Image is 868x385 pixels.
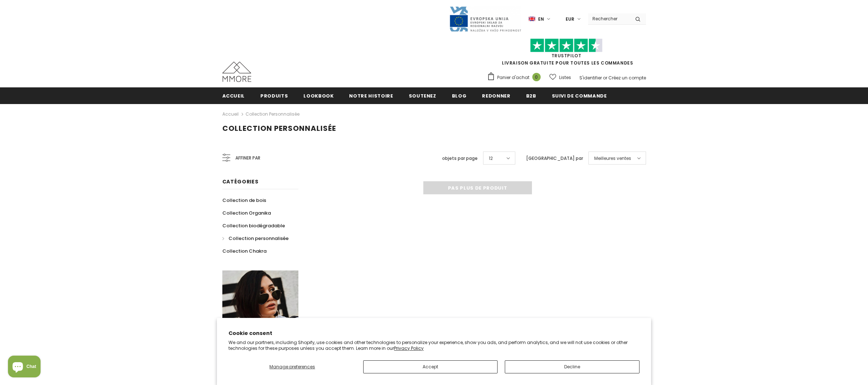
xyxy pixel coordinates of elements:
a: Javni Razpis [449,16,521,22]
a: B2B [526,87,536,104]
span: Panier d'achat [497,74,529,81]
a: Suivi de commande [552,87,607,104]
a: Créez un compte [608,75,646,81]
a: Privacy Policy [394,345,424,351]
span: Meilleures ventes [594,155,631,162]
a: Panier d'achat 0 [487,72,544,83]
a: TrustPilot [552,53,582,59]
span: Affiner par [235,154,260,162]
a: Accueil [222,110,239,119]
span: Collection de bois [222,197,266,204]
a: Notre histoire [349,87,393,104]
span: Manage preferences [269,364,315,370]
button: Accept [363,360,498,373]
span: Collection Chakra [222,248,267,254]
h2: Cookie consent [228,330,640,337]
span: soutenez [409,92,436,99]
span: EUR [566,16,574,23]
span: Catégories [222,178,259,185]
span: LIVRAISON GRATUITE POUR TOUTES LES COMMANDES [487,42,646,66]
span: Accueil [222,92,245,99]
a: Blog [452,87,467,104]
button: Manage preferences [228,360,356,373]
span: Listes [559,74,571,81]
inbox-online-store-chat: Shopify online store chat [6,356,43,379]
span: Suivi de commande [552,92,607,99]
img: i-lang-1.png [529,16,535,22]
a: soutenez [409,87,436,104]
span: Collection personnalisée [228,235,289,242]
img: Cas MMORE [222,62,251,82]
a: Collection personnalisée [222,232,289,245]
p: We and our partners, including Shopify, use cookies and other technologies to personalize your ex... [228,340,640,351]
span: B2B [526,92,536,99]
button: Decline [505,360,639,373]
a: Collection personnalisée [246,111,299,117]
a: Accueil [222,87,245,104]
a: Collection Chakra [222,245,267,257]
a: Collection de bois [222,194,266,207]
span: Lookbook [303,92,334,99]
span: Redonner [482,92,510,99]
a: Redonner [482,87,510,104]
span: Blog [452,92,467,99]
a: Collection biodégradable [222,219,285,232]
span: 0 [532,73,541,81]
img: Faites confiance aux étoiles pilotes [530,38,603,53]
span: 12 [489,155,493,162]
label: [GEOGRAPHIC_DATA] par [526,155,583,162]
span: Notre histoire [349,92,393,99]
span: en [538,16,544,23]
span: Collection personnalisée [222,123,336,133]
label: objets par page [442,155,478,162]
a: Listes [549,71,571,84]
a: Collection Organika [222,207,271,219]
a: S'identifier [579,75,602,81]
span: Collection Organika [222,210,271,216]
span: Collection biodégradable [222,222,285,229]
img: Javni Razpis [449,6,521,32]
span: Produits [260,92,288,99]
input: Search Site [588,13,630,24]
a: Produits [260,87,288,104]
span: or [603,75,607,81]
a: Lookbook [303,87,334,104]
